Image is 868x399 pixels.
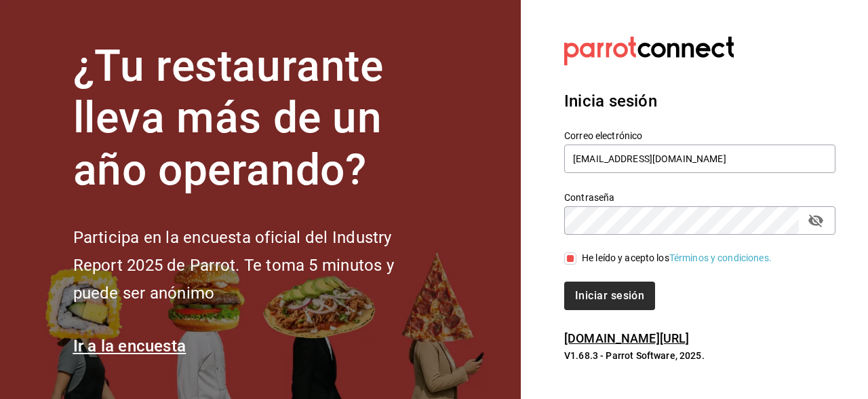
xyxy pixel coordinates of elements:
h3: Inicia sesión [564,89,835,113]
button: passwordField [804,209,827,232]
div: He leído y acepto los [582,251,772,265]
button: Iniciar sesión [564,282,655,310]
label: Contraseña [564,192,835,202]
h1: ¿Tu restaurante lleva más de un año operando? [73,41,439,197]
h2: Participa en la encuesta oficial del Industry Report 2025 de Parrot. Te toma 5 minutos y puede se... [73,224,439,307]
a: Términos y condiciones. [669,252,772,263]
input: Ingresa tu correo electrónico [564,145,835,173]
label: Correo electrónico [564,130,835,140]
a: [DOMAIN_NAME][URL] [564,331,689,345]
p: V1.68.3 - Parrot Software, 2025. [564,349,835,362]
a: Ir a la encuesta [73,337,186,356]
